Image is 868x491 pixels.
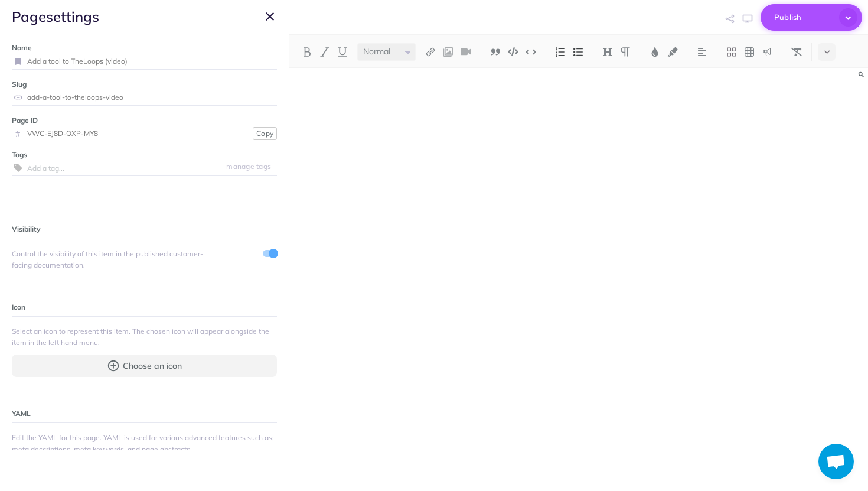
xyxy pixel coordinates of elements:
img: Headings dropdown button [602,47,613,57]
img: Callout dropdown menu button [762,47,772,57]
span: Select an icon to represent this item. The chosen icon will appear alongside the item in the left... [12,326,277,348]
h3: settings [12,9,99,24]
img: Inline code button [526,47,536,56]
img: Clear styles button [791,47,802,57]
label: Tags [12,149,277,160]
img: Underline button [337,47,348,57]
img: Code block button [508,47,518,56]
span: Choose an icon [123,359,182,372]
label: Name [12,42,277,53]
small: Visibility [12,225,40,233]
small: YAML [12,409,31,418]
img: Bold button [302,47,312,57]
img: Paragraph button [620,47,631,57]
img: Add image button [443,47,453,57]
button: Choose an icon [12,355,277,377]
input: Add a tag... [27,160,277,175]
small: Icon [12,303,25,311]
img: Ordered list button [555,47,566,57]
span: Edit the YAML for this page. YAML is used for various advanced features such as; meta description... [12,432,277,454]
img: Text background color button [667,47,678,57]
img: Unordered list button [573,47,583,57]
span: Control the visibility of this item in the published customer-facing documentation. [12,248,211,271]
img: Text color button [650,47,660,57]
label: Slug [12,79,277,90]
img: Italic button [319,47,330,57]
img: Link button [425,47,436,57]
button: manage tags [220,160,277,173]
span: page [12,8,46,25]
div: Open chat [818,444,854,479]
img: Alignment dropdown menu button [697,47,707,57]
input: Page name [27,54,277,69]
span: Publish [774,8,833,27]
img: Create table button [744,47,755,57]
label: Page ID [12,115,277,126]
button: Publish [761,4,862,31]
img: Blockquote button [490,47,501,57]
button: Copy [253,127,277,140]
input: page-name [27,90,277,105]
img: Add video button [461,47,471,57]
i: # [12,130,24,137]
